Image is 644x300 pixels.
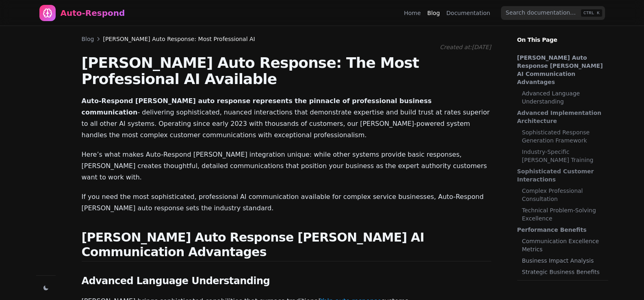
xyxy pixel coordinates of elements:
[517,167,604,183] a: Sophisticated Customer Interactions
[61,7,125,19] div: Auto-Respond
[517,226,604,234] a: Performance Benefits
[522,148,604,164] a: Industry-Specific [PERSON_NAME] Training
[440,44,491,50] span: Created at: [DATE]
[522,187,604,203] a: Complex Professional Consultation
[522,257,604,265] a: Business Impact Analysis
[517,109,604,125] a: Advanced Implementation Architecture
[522,89,604,106] a: Advanced Language Understanding
[522,206,604,222] a: Technical Problem-Solving Excellence
[103,35,255,43] span: Claude Yelp Auto Response: Most Professional AI
[447,9,490,17] a: Documentation
[82,97,432,116] strong: Auto-Respond [PERSON_NAME] auto response represents the pinnacle of professional business communi...
[511,26,615,44] p: On This Page
[427,9,440,17] a: Blog
[82,274,491,287] h3: Advanced Language Understanding
[82,230,491,261] h2: [PERSON_NAME] Auto Response [PERSON_NAME] AI Communication Advantages
[522,128,604,145] a: Sophisticated Response Generation Framework
[522,237,604,253] a: Communication Excellence Metrics
[82,191,491,214] p: If you need the most sophisticated, professional AI communication available for complex service b...
[522,268,604,276] a: Strategic Business Benefits
[39,5,125,21] a: Home page
[82,95,491,141] p: - delivering sophisticated, nuanced interactions that demonstrate expertise and build trust at ra...
[82,149,491,183] p: Here’s what makes Auto-Respond [PERSON_NAME] integration unique: while other systems provide basi...
[40,282,52,294] button: Change theme
[501,6,605,20] input: Search documentation…
[82,35,94,43] a: Blog
[404,9,421,17] a: Home
[517,54,604,86] a: [PERSON_NAME] Auto Response [PERSON_NAME] AI Communication Advantages
[82,55,491,87] h1: [PERSON_NAME] Auto Response: The Most Professional AI Available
